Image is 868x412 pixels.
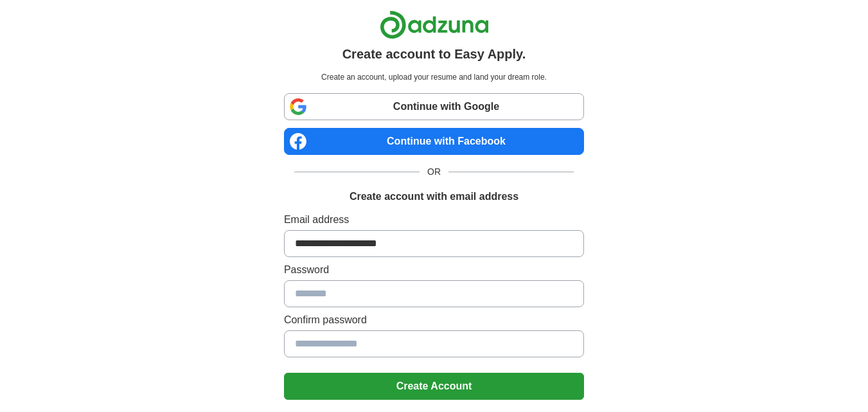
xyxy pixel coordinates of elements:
[287,71,581,83] p: Create an account, upload your resume and land your dream role.
[284,262,584,278] label: Password
[284,212,584,228] label: Email address
[342,44,526,64] h1: Create account to Easy Apply.
[284,128,584,155] a: Continue with Facebook
[420,165,448,179] span: OR
[284,93,584,120] a: Continue with Google
[284,373,584,400] button: Create Account
[284,312,584,328] label: Confirm password
[350,189,518,204] h1: Create account with email address
[380,10,489,39] img: Adzuna logo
